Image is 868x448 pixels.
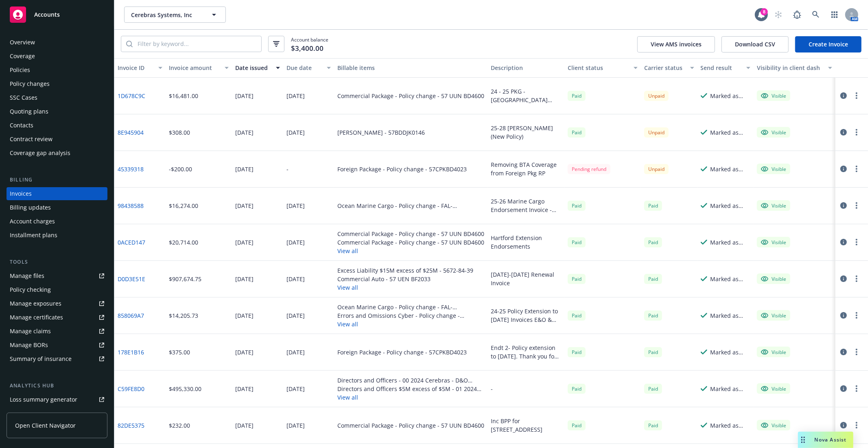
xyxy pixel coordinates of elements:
[7,3,107,26] a: Accounts
[118,421,144,430] a: 82DE5375
[757,63,823,72] div: Visibility in client dash
[15,421,76,430] span: Open Client Navigator
[10,133,52,146] div: Contract review
[286,128,305,137] div: [DATE]
[644,384,662,394] span: Paid
[711,421,750,430] div: Marked as sent
[235,165,254,173] div: [DATE]
[491,343,561,361] div: Endt 2- Policy extension to [DATE]. Thank you for your business.
[798,432,808,448] div: Drag to move
[235,385,254,393] div: [DATE]
[286,165,289,173] div: -
[815,436,847,443] span: Nova Assist
[644,274,662,284] div: Paid
[568,347,586,357] span: Paid
[491,270,561,287] div: [DATE]-[DATE] Renewal Invoice
[10,393,77,406] div: Loss summary generator
[169,311,198,320] div: $14,205.73
[286,238,305,247] div: [DATE]
[711,311,750,320] div: Marked as sent
[7,311,107,324] a: Manage certificates
[644,237,662,247] div: Paid
[7,339,107,352] a: Manage BORs
[644,127,669,138] div: Unpaid
[291,43,324,54] span: $3,400.00
[568,91,586,101] div: Paid
[488,58,564,78] button: Description
[118,63,153,72] div: Invoice ID
[761,202,786,209] div: Visible
[761,275,786,282] div: Visible
[7,325,107,338] a: Manage claims
[826,7,843,23] a: Switch app
[337,320,484,328] button: View all
[754,58,835,78] button: Visibility in client dash
[169,201,198,210] div: $16,274.00
[235,311,254,320] div: [DATE]
[337,165,467,173] div: Foreign Package - Policy change - 57CPKBD4023
[770,7,787,23] a: Start snowing
[337,348,467,356] div: Foreign Package - Policy change - 57CPKBD4023
[337,393,484,402] button: View all
[10,105,48,118] div: Quoting plans
[7,215,107,228] a: Account charges
[337,128,425,137] div: [PERSON_NAME] - 57BDDJK0146
[337,376,484,385] div: Directors and Officers - 00 2024 Cerebras - D&O Primary - Chubb - 8260-9810
[568,420,586,431] div: Paid
[124,7,226,23] button: Cerebras Systems, Inc
[644,201,662,211] span: Paid
[10,283,51,296] div: Policy checking
[7,269,107,282] a: Manage files
[711,128,750,137] div: Marked as sent
[701,63,741,72] div: Send result
[10,36,35,49] div: Overview
[564,58,641,78] button: Client status
[235,275,254,283] div: [DATE]
[7,119,107,132] a: Contacts
[10,311,63,324] div: Manage certificates
[7,201,107,214] a: Billing updates
[644,310,662,321] span: Paid
[283,58,335,78] button: Due date
[568,384,586,394] div: Paid
[761,8,768,15] div: 8
[118,128,144,137] a: 8E945904
[491,63,561,72] div: Description
[291,36,328,52] span: Account balance
[568,237,586,247] span: Paid
[169,385,201,393] div: $495,330.00
[337,238,484,247] div: Commercial Package - Policy change - 57 UUN BD4600
[761,129,786,136] div: Visible
[126,41,133,47] svg: Search
[337,275,473,283] div: Commercial Auto - 57 UEN BF2033
[761,92,786,99] div: Visible
[235,92,254,100] div: [DATE]
[722,36,789,52] button: Download CSV
[235,63,271,72] div: Date issued
[697,58,754,78] button: Send result
[169,238,198,247] div: $20,714.00
[10,91,37,104] div: SSC Cases
[235,421,254,430] div: [DATE]
[7,393,107,406] a: Loss summary generator
[7,50,107,63] a: Coverage
[131,11,201,19] span: Cerebras Systems, Inc
[568,274,586,284] div: Paid
[10,187,32,200] div: Invoices
[10,50,35,63] div: Coverage
[10,352,72,365] div: Summary of insurance
[7,297,107,310] a: Manage exposures
[761,422,786,429] div: Visible
[761,238,786,246] div: Visible
[7,105,107,118] a: Quoting plans
[491,385,493,393] div: -
[286,385,305,393] div: [DATE]
[7,258,107,266] div: Tools
[711,238,750,247] div: Marked as sent
[568,310,586,321] span: Paid
[711,201,750,210] div: Marked as sent
[644,420,662,431] div: Paid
